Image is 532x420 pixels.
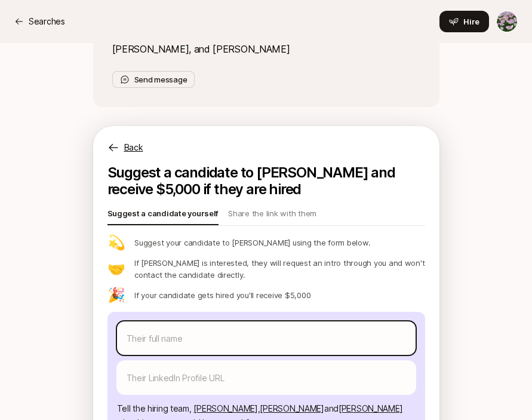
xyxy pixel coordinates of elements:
p: Suggest your candidate to [PERSON_NAME] using the form below. [134,237,370,249]
span: [PERSON_NAME] [193,403,257,413]
p: Suggest a candidate to [PERSON_NAME] and receive $5,000 if they are hired [107,164,425,198]
span: [PERSON_NAME] [339,403,402,413]
p: Back [124,140,143,155]
p: 🎉 [107,288,125,302]
p: If [PERSON_NAME] is interested, they will request an intro through you and won't contact the cand... [134,257,425,281]
p: Share the link with them [228,207,316,224]
p: 🤝 [107,262,125,276]
button: Send message [112,71,195,88]
button: Camille Muson [496,11,518,32]
span: , [258,403,324,413]
span: [PERSON_NAME] [260,403,324,413]
p: Suggest a candidate yourself [107,207,219,224]
img: Camille Muson [497,11,517,32]
p: 💫 [107,235,125,250]
span: and [324,403,403,413]
p: Searches [29,14,65,29]
p: If your candidate gets hired you'll receive $5,000 [134,289,310,301]
button: Hire [439,11,489,32]
span: Hire [463,16,479,27]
